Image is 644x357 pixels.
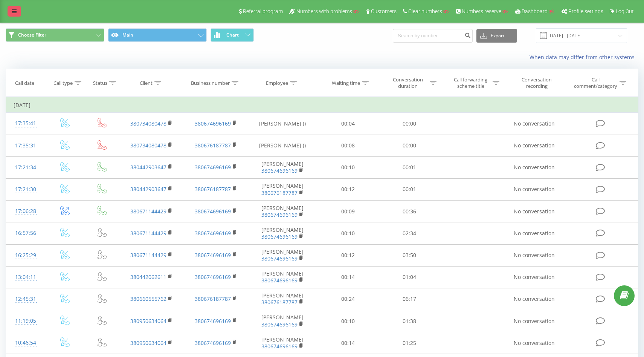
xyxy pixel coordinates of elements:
[332,80,360,86] div: Waiting time
[261,167,298,174] a: 380674696169
[195,208,231,215] a: 380674696169
[195,142,231,149] a: 380676187787
[514,185,555,193] span: No conversation
[6,28,104,42] button: Choose Filter
[130,295,166,302] a: 380660555762
[616,8,634,14] span: Log Out
[379,266,441,288] td: 01:04
[514,339,555,346] span: No conversation
[14,270,38,285] div: 13:04:11
[317,156,379,178] td: 00:10
[317,244,379,266] td: 00:12
[14,160,38,175] div: 17:21:34
[514,295,555,302] span: No conversation
[130,142,166,149] a: 380734080478
[130,251,166,259] a: 380671144429
[248,201,317,222] td: [PERSON_NAME]
[296,8,352,14] span: Numbers with problems
[140,80,153,86] div: Client
[14,182,38,197] div: 17:21:30
[130,120,166,127] a: 380734080478
[248,156,317,178] td: [PERSON_NAME]
[130,230,166,237] a: 380671144429
[243,8,283,14] span: Referral program
[130,273,166,280] a: 380442062611
[379,135,441,156] td: 00:00
[514,120,555,127] span: No conversation
[18,32,46,38] span: Choose Filter
[53,80,73,86] div: Call type
[195,120,231,127] a: 380674696169
[195,273,231,280] a: 380674696169
[514,142,555,149] span: No conversation
[574,77,618,89] div: Call comment/category
[462,8,501,14] span: Numbers reserve
[379,332,441,354] td: 01:25
[514,251,555,259] span: No conversation
[248,222,317,244] td: [PERSON_NAME]
[568,8,603,14] span: Profile settings
[14,226,38,241] div: 16:57:56
[379,156,441,178] td: 00:01
[195,230,231,237] a: 380674696169
[379,222,441,244] td: 02:34
[379,288,441,310] td: 06:17
[248,310,317,332] td: [PERSON_NAME]
[514,273,555,280] span: No conversation
[248,266,317,288] td: [PERSON_NAME]
[379,113,441,135] td: 00:00
[450,77,491,89] div: Call forwarding scheme title
[130,185,166,193] a: 380442903647
[530,54,638,61] a: When data may differ from other systems
[195,317,231,325] a: 380674696169
[379,201,441,222] td: 00:36
[261,343,298,350] a: 380674696169
[14,336,38,350] div: 10:46:54
[261,233,298,240] a: 380674696169
[248,288,317,310] td: [PERSON_NAME]
[14,204,38,219] div: 17:06:28
[317,113,379,135] td: 00:04
[522,8,548,14] span: Dashboard
[408,8,442,14] span: Clear numbers
[317,222,379,244] td: 00:10
[195,251,231,259] a: 380674696169
[514,317,555,325] span: No conversation
[317,288,379,310] td: 00:24
[379,244,441,266] td: 03:50
[248,113,317,135] td: [PERSON_NAME] ()
[379,310,441,332] td: 01:38
[317,135,379,156] td: 00:08
[248,135,317,156] td: [PERSON_NAME] ()
[317,201,379,222] td: 00:09
[211,28,254,42] button: Chart
[261,321,298,328] a: 380674696169
[195,295,231,302] a: 380676187787
[317,310,379,332] td: 00:10
[248,178,317,200] td: [PERSON_NAME]
[261,299,298,306] a: 380676187787
[261,255,298,262] a: 380674696169
[14,248,38,263] div: 16:25:29
[261,211,298,218] a: 380674696169
[195,339,231,346] a: 380674696169
[14,314,38,328] div: 11:19:05
[130,208,166,215] a: 380671144429
[15,80,34,86] div: Call date
[195,185,231,193] a: 380676187787
[261,277,298,284] a: 380674696169
[266,80,288,86] div: Employee
[130,317,166,325] a: 380950634064
[388,77,428,89] div: Conversation duration
[248,332,317,354] td: [PERSON_NAME]
[14,116,38,131] div: 17:35:41
[317,178,379,200] td: 00:12
[514,208,555,215] span: No conversation
[371,8,397,14] span: Customers
[6,98,638,113] td: [DATE]
[476,29,517,43] button: Export
[14,138,38,153] div: 17:35:31
[130,164,166,171] a: 380442903647
[514,164,555,171] span: No conversation
[379,178,441,200] td: 00:01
